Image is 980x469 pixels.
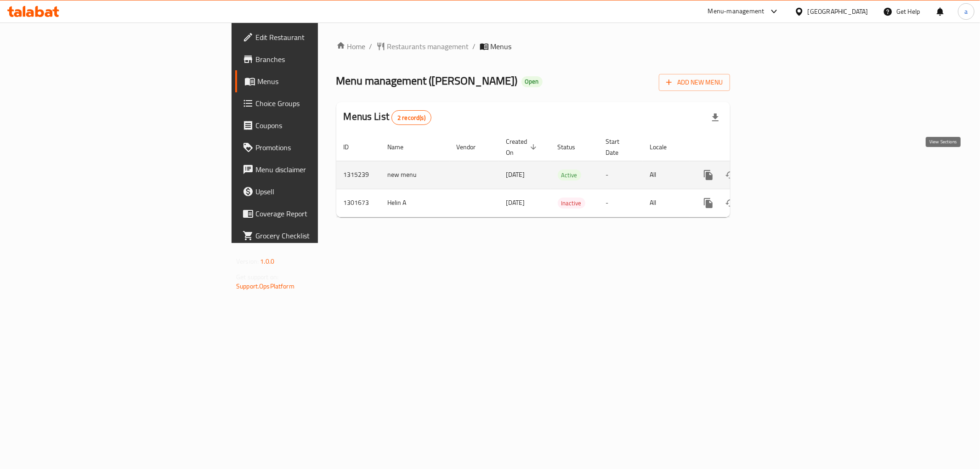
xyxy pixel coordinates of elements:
[697,192,719,214] button: more
[659,74,730,91] button: Add New Menu
[506,197,525,209] span: [DATE]
[235,48,395,70] a: Branches
[708,6,765,17] div: Menu-management
[255,120,388,131] span: Coupons
[643,161,690,189] td: All
[506,136,539,158] span: Created On
[235,225,395,247] a: Grocery Checklist
[558,198,585,209] span: Inactive
[255,98,388,109] span: Choice Groups
[235,92,395,114] a: Choice Groups
[255,32,388,43] span: Edit Restaurant
[719,192,742,214] button: Change Status
[964,6,968,17] span: a
[260,255,274,267] span: 1.0.0
[643,189,690,217] td: All
[235,26,395,48] a: Edit Restaurant
[457,141,488,153] span: Vendor
[336,70,518,91] span: Menu management ( [PERSON_NAME] )
[704,107,726,129] div: Export file
[380,161,449,189] td: new menu
[606,136,632,158] span: Start Date
[255,142,388,153] span: Promotions
[473,41,476,52] li: /
[257,76,388,87] span: Menus
[599,189,643,217] td: -
[650,141,679,153] span: Locale
[344,110,431,125] h2: Menus List
[255,54,388,65] span: Branches
[558,141,588,153] span: Status
[255,164,388,175] span: Menu disclaimer
[235,181,395,203] a: Upsell
[666,77,723,88] span: Add New Menu
[719,164,742,186] button: Change Status
[391,110,431,125] div: Total records count
[235,70,395,92] a: Menus
[344,141,361,153] span: ID
[236,280,295,292] a: Support.OpsPlatform
[255,230,388,241] span: Grocery Checklist
[697,164,719,186] button: more
[558,170,581,181] span: Active
[255,208,388,219] span: Coverage Report
[808,6,868,17] div: [GEOGRAPHIC_DATA]
[506,169,525,181] span: [DATE]
[235,158,395,181] a: Menu disclaimer
[388,141,416,153] span: Name
[380,189,449,217] td: Helin A
[376,41,469,52] a: Restaurants management
[235,114,395,136] a: Coupons
[235,203,395,225] a: Coverage Report
[491,41,512,52] span: Menus
[235,136,395,158] a: Promotions
[690,133,793,161] th: Actions
[336,133,793,217] table: enhanced table
[336,41,730,52] nav: breadcrumb
[521,78,543,85] span: Open
[521,76,543,87] div: Open
[599,161,643,189] td: -
[236,255,259,267] span: Version:
[255,186,388,197] span: Upsell
[392,113,431,122] span: 2 record(s)
[236,271,278,283] span: Get support on:
[387,41,469,52] span: Restaurants management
